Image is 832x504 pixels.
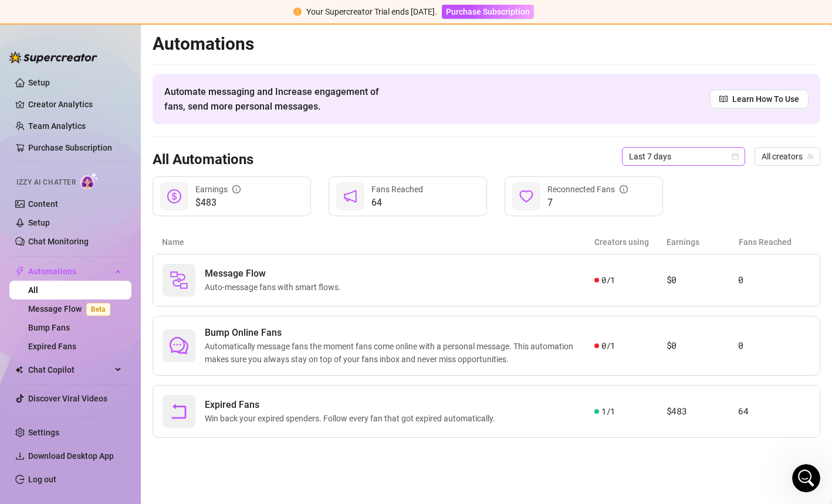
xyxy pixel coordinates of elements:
img: Chat Copilot [15,366,23,374]
div: Close [206,5,227,26]
a: Chat Monitoring [28,237,89,246]
article: $0 [667,273,739,287]
h2: Automations [153,33,820,55]
p: Active 4h ago [57,15,109,26]
div: [DATE] [9,49,225,65]
span: calendar [732,153,739,160]
a: Purchase Subscription [442,7,534,16]
span: Message Flow [205,267,346,281]
a: Content [28,199,58,209]
article: $483 [667,404,739,418]
a: Learn How To Use [710,90,809,108]
span: rollback [170,402,188,421]
span: Automatically message fans the moment fans come online with a personal message. This automation m... [205,340,594,366]
span: 0 / 1 [601,339,615,352]
div: Earnings [195,183,241,196]
img: Profile image for Giselle [33,6,52,25]
article: Earnings [667,236,739,248]
span: Auto-message fans with smart flows. [205,281,346,294]
div: Giselle says… [9,65,225,92]
img: logo-BBDzfeDw.svg [9,52,97,63]
button: Start recording [75,383,84,393]
a: Creator Analytics [28,95,122,114]
div: Giselle • 12h ago [19,275,80,282]
div: thankyou! it's sorted now I was just wondering where you can find referral codes etc? I'm going t... [52,301,216,370]
div: thankyou! it's sorted now[EMAIL_ADDRESS][DOMAIN_NAME]I was just wondering where you can find refe... [42,294,225,377]
a: Setup [28,78,50,87]
div: If you’ve already signed up, could you please share the email you used? That’ll help me locate yo... [19,191,183,237]
button: Upload attachment [56,383,65,393]
span: 0 / 1 [601,274,615,287]
span: Automate messaging and Increase engagement of fans, send more personal messages. [164,84,390,114]
a: [EMAIL_ADDRESS][DOMAIN_NAME] [69,313,212,322]
article: 64 [738,404,810,418]
div: Hey! I’m glad to hear you’re happy with the bio and excited to start using [PERSON_NAME]! 😊 [19,99,183,134]
button: Send a message… [201,379,220,398]
a: Team Analytics [28,121,86,131]
img: Profile image for Giselle [55,67,66,79]
span: $483 [195,196,241,210]
div: Giselle says… [9,92,225,294]
b: Giselle [70,69,97,77]
a: Settings [28,428,59,437]
span: read [719,95,728,103]
span: heart [519,189,533,203]
span: All creators [762,148,813,165]
button: Gif picker [37,383,46,393]
textarea: Message… [10,359,225,379]
span: Expired Fans [205,398,500,412]
span: Learn How To Use [732,93,799,105]
span: 64 [371,196,423,210]
span: Purchase Subscription [446,7,530,16]
span: Automations [28,262,111,281]
span: team [807,153,814,160]
span: Chat Copilot [28,360,111,379]
div: Looking forward to getting you all set up! [19,243,183,265]
div: abbi says… [9,294,225,379]
span: thunderbolt [15,267,25,276]
article: Name [162,236,594,248]
img: AI Chatter [80,172,99,189]
span: Izzy AI Chatter [16,177,76,188]
a: Bump Fans [28,323,70,332]
a: Message FlowBeta [28,304,115,314]
span: dollar [167,189,181,203]
span: Download Desktop App [28,451,114,461]
a: Log out [28,475,56,484]
article: $0 [667,339,739,353]
div: joined the conversation [70,67,181,78]
a: All [28,285,38,295]
span: 7 [547,196,628,210]
h3: All Automations [153,151,253,169]
article: 0 [738,339,810,353]
button: Home [184,5,206,27]
span: download [15,451,25,461]
h1: Giselle [57,6,88,15]
span: Beta [86,303,110,316]
span: 1 / 1 [601,405,615,418]
a: Purchase Subscription [28,143,112,152]
button: Purchase Subscription [442,5,534,19]
a: Expired Fans [28,342,76,351]
span: Your Supercreator Trial ends [DATE]. [306,7,437,16]
span: notification [343,189,357,203]
span: Win back your expired spenders. Follow every fan that got expired automatically. [205,412,500,425]
article: 0 [738,273,810,287]
span: Fans Reached [371,185,423,194]
span: comment [170,336,188,355]
span: info-circle [620,185,628,193]
button: go back [8,5,30,27]
span: info-circle [232,185,241,193]
a: Setup [28,218,50,227]
img: svg%3e [170,271,188,290]
div: [PERSON_NAME] is now available for everyone, and I’d love to assist you further — but I wasn’t ab... [19,139,183,185]
iframe: Intercom live chat [792,464,820,492]
span: exclamation-circle [293,8,302,16]
article: Fans Reached [739,236,811,248]
span: Bump Online Fans [205,326,594,340]
span: Last 7 days [629,148,738,165]
button: Emoji picker [18,384,28,393]
div: Hey! I’m glad to hear you’re happy with the bio and excited to start using [PERSON_NAME]! 😊[PERSO... [9,92,192,273]
a: Discover Viral Videos [28,394,107,403]
article: Creators using [594,236,667,248]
